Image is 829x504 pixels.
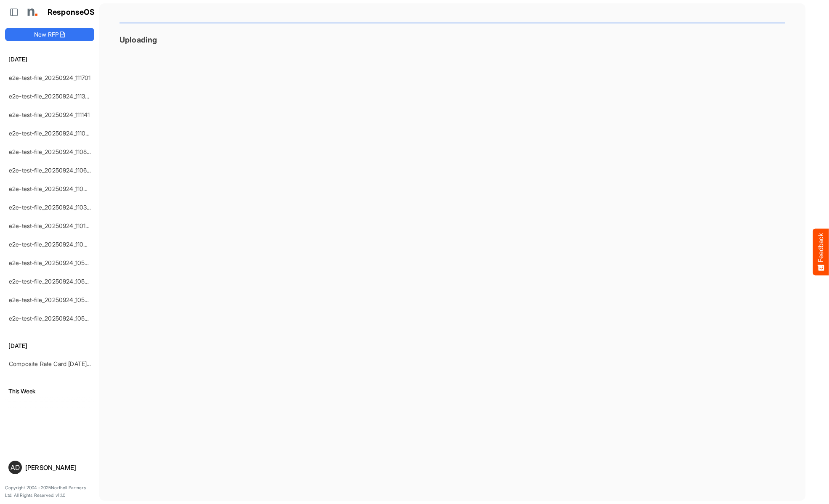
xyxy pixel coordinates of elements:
[120,35,785,44] h3: Uploading
[9,185,94,192] a: e2e-test-file_20250924_110422
[9,278,95,285] a: e2e-test-file_20250924_105529
[9,360,109,367] a: Composite Rate Card [DATE]_smaller
[5,484,94,499] p: Copyright 2004 - 2025 Northell Partners Ltd. All Rights Reserved. v 1.1.0
[9,167,94,174] a: e2e-test-file_20250924_110646
[9,148,94,155] a: e2e-test-file_20250924_110803
[9,241,94,248] a: e2e-test-file_20250924_110035
[11,464,20,471] span: AD
[9,93,92,100] a: e2e-test-file_20250924_111359
[9,204,94,211] a: e2e-test-file_20250924_110305
[9,74,91,81] a: e2e-test-file_20250924_111701
[9,111,90,118] a: e2e-test-file_20250924_111141
[9,315,95,322] a: e2e-test-file_20250924_105226
[9,222,93,229] a: e2e-test-file_20250924_110146
[48,8,95,17] h1: ResponseOS
[23,4,40,21] img: Northell
[5,28,94,41] button: New RFP
[9,296,94,303] a: e2e-test-file_20250924_105318
[25,464,91,471] div: [PERSON_NAME]
[9,130,93,137] a: e2e-test-file_20250924_111033
[5,55,94,64] h6: [DATE]
[5,387,94,396] h6: This Week
[5,341,94,350] h6: [DATE]
[9,259,94,266] a: e2e-test-file_20250924_105914
[813,229,829,276] button: Feedback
